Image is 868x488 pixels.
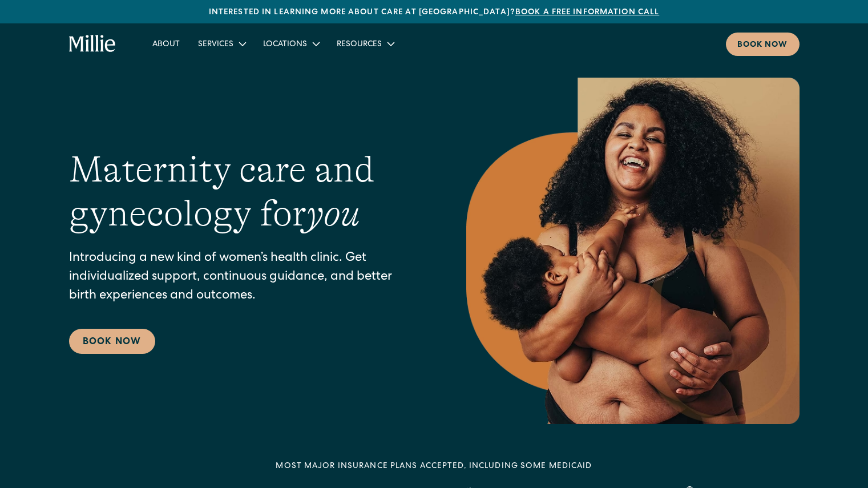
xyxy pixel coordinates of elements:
a: Book a free information call [515,9,659,17]
div: Resources [337,39,382,51]
a: Book now [726,33,800,56]
img: Smiling mother with her baby in arms, celebrating body positivity and the nurturing bond of postp... [466,78,800,424]
div: Book now [737,39,788,51]
a: Book Now [69,329,155,354]
div: Locations [263,39,307,51]
em: you [306,193,360,234]
div: Locations [254,34,328,53]
h1: Maternity care and gynecology for [69,148,421,236]
div: Services [189,34,254,53]
a: home [69,35,116,53]
div: Services [198,39,233,51]
a: About [143,34,189,53]
div: Resources [328,34,402,53]
div: MOST MAJOR INSURANCE PLANS ACCEPTED, INCLUDING some MEDICAID [276,461,592,473]
p: Introducing a new kind of women’s health clinic. Get individualized support, continuous guidance,... [69,249,421,306]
